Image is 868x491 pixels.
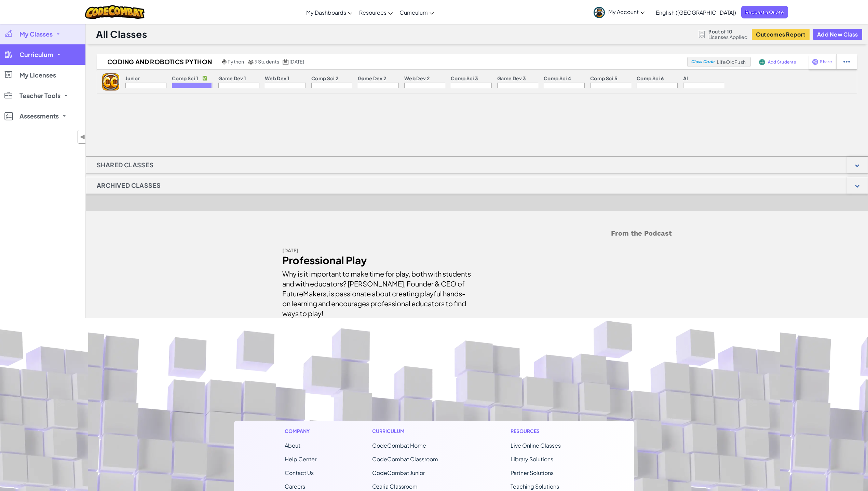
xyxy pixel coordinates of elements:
[97,57,220,67] h2: Coding and Robotics Python
[708,34,748,40] span: Licenses Applied
[404,75,430,81] p: Web Dev 2
[396,3,437,22] a: Curriculum
[708,29,748,34] span: 9 out of 10
[86,156,164,173] h1: Shared Classes
[741,6,788,18] a: Request a Quote
[359,9,386,16] span: Resources
[590,75,618,81] p: Comp Sci 5
[372,483,418,490] a: Ozaria Classroom
[511,469,554,476] a: Partner Solutions
[843,59,850,65] img: IconStudentEllipsis.svg
[594,7,605,18] img: avatar
[303,3,356,22] a: My Dashboards
[172,75,198,81] p: Comp Sci 1
[511,442,561,449] a: Live Online Classes
[820,60,831,64] span: Share
[590,1,648,23] a: My Account
[285,427,316,435] h1: Company
[218,75,246,81] p: Game Dev 1
[306,9,346,16] span: My Dashboards
[311,75,338,81] p: Comp Sci 2
[222,59,227,65] img: python.png
[285,483,305,490] a: Careers
[683,75,688,81] p: AI
[265,75,289,81] p: Web Dev 1
[656,9,736,16] span: English ([GEOGRAPHIC_DATA])
[97,57,687,67] a: Coding and Robotics Python Python 9 Students [DATE]
[497,75,526,81] p: Game Dev 3
[511,483,559,490] a: Teaching Solutions
[282,265,472,318] div: Why is it important to make time for play, both with students and with educators? [PERSON_NAME], ...
[19,52,53,58] span: Curriculum
[285,442,300,449] a: About
[813,29,862,40] button: Add New Class
[19,31,53,37] span: My Classes
[372,442,426,449] span: CodeCombat Home
[102,73,119,90] img: logo
[282,228,672,239] h5: From the Podcast
[228,58,244,65] span: Python
[768,60,796,64] span: Add Students
[544,75,571,81] p: Comp Sci 4
[372,427,455,435] h1: Curriculum
[282,246,472,255] div: [DATE]
[86,177,171,194] h1: Archived Classes
[202,75,207,81] p: ✅
[19,93,60,99] span: Teacher Tools
[96,28,147,41] h1: All Classes
[80,132,85,142] span: ◀
[372,469,425,476] a: CodeCombat Junior
[652,3,740,22] a: English ([GEOGRAPHIC_DATA])
[399,9,428,16] span: Curriculum
[451,75,478,81] p: Comp Sci 3
[283,59,289,65] img: calendar.svg
[19,113,59,119] span: Assessments
[759,59,765,65] img: IconAddStudents.svg
[358,75,386,81] p: Game Dev 2
[752,29,810,40] button: Outcomes Report
[511,455,553,463] a: Library Solutions
[717,59,746,65] span: LifeOldPush
[608,8,645,15] span: My Account
[282,255,472,265] div: Professional Play
[85,5,145,19] img: CodeCombat logo
[248,59,254,65] img: MultipleUsers.png
[372,455,438,463] a: CodeCombat Classroom
[285,469,314,476] span: Contact Us
[125,75,140,81] p: Junior
[356,3,396,22] a: Resources
[289,58,304,65] span: [DATE]
[637,75,664,81] p: Comp Sci 6
[285,455,316,463] a: Help Center
[19,72,56,78] span: My Licenses
[255,58,279,65] span: 9 Students
[511,427,583,435] h1: Resources
[691,60,714,64] span: Class Code
[812,59,818,65] img: IconShare_Purple.svg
